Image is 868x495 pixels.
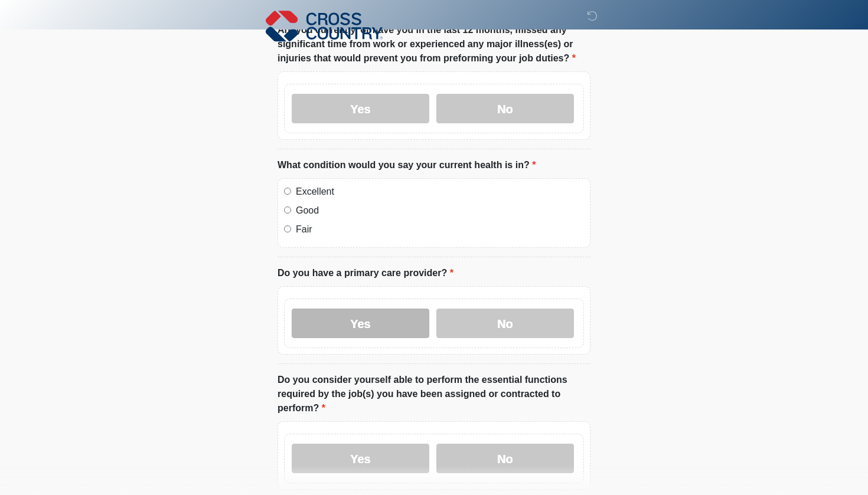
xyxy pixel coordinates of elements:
[436,94,574,123] label: No
[296,222,584,237] label: Fair
[436,309,574,338] label: No
[278,373,590,415] label: Do you consider yourself able to perform the essential functions required by the job(s) you have ...
[436,444,574,473] label: No
[292,444,429,473] label: Yes
[266,9,383,43] img: Cross Country Logo
[284,188,291,195] input: Excellent
[296,204,584,218] label: Good
[296,185,584,199] label: Excellent
[284,225,291,232] input: Fair
[292,309,429,338] label: Yes
[278,266,453,280] label: Do you have a primary care provider?
[284,206,291,214] input: Good
[292,94,429,123] label: Yes
[278,158,536,172] label: What condition would you say your current health is in?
